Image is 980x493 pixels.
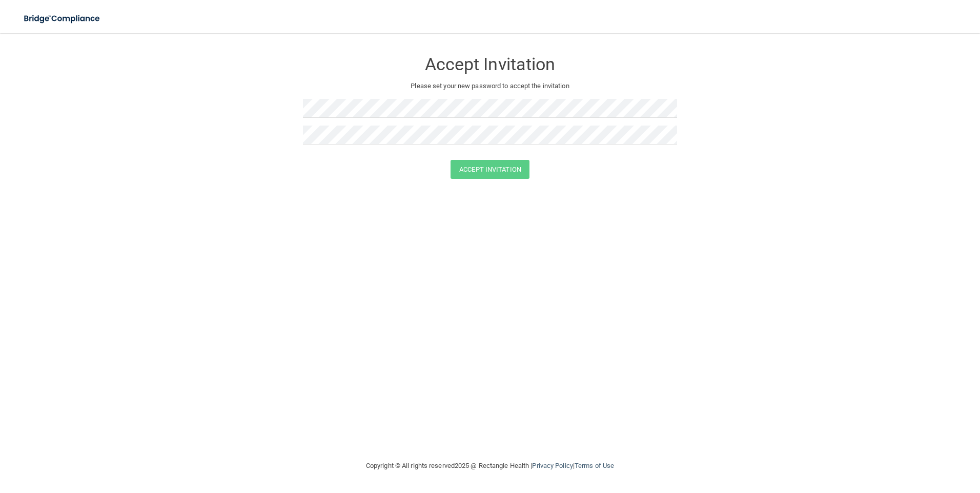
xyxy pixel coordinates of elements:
div: Copyright © All rights reserved 2025 @ Rectangle Health | | [303,449,677,482]
img: bridge_compliance_login_screen.278c3ca4.svg [15,8,110,29]
h3: Accept Invitation [303,55,677,74]
a: Privacy Policy [532,462,573,469]
button: Accept Invitation [451,160,529,179]
p: Please set your new password to accept the invitation [311,80,669,92]
a: Terms of Use [575,462,614,469]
